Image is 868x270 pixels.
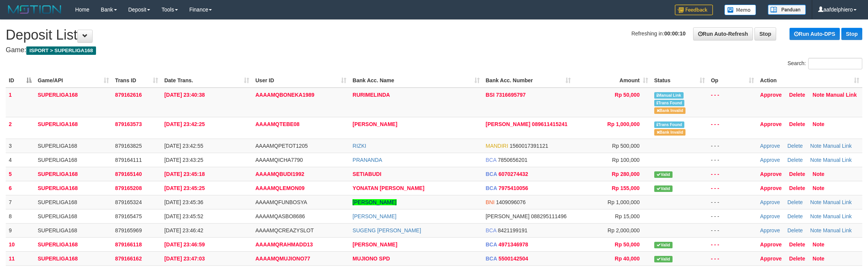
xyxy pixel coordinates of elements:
span: [DATE] 23:45:18 [164,171,205,177]
a: [PERSON_NAME] [352,199,396,205]
a: Note [813,121,825,127]
td: SUPERLIGA168 [35,223,112,237]
span: Rp 155,000 [612,185,640,191]
td: SUPERLIGA168 [35,251,112,265]
a: Stop [841,28,862,40]
td: 4 [6,153,35,167]
span: BNI [486,199,495,205]
a: YONATAN [PERSON_NAME] [352,185,424,191]
span: [PERSON_NAME] [486,213,530,219]
span: 879165140 [115,171,142,177]
a: Delete [789,241,805,248]
span: Rp 100,000 [612,157,639,163]
span: Bank is not match [654,129,685,136]
td: SUPERLIGA168 [35,153,112,167]
span: [DATE] 23:47:03 [164,256,205,262]
th: Bank Acc. Number: activate to sort column ascending [483,73,574,88]
a: Delete [787,157,802,163]
span: 879162616 [115,92,142,98]
td: 11 [6,251,35,265]
span: MANDIRI [486,143,508,149]
td: - - - [708,209,757,223]
span: Copy 089611415241 to clipboard [532,121,567,127]
span: Refreshing in: [631,30,685,37]
span: Valid transaction [654,185,673,192]
td: 9 [6,223,35,237]
td: - - - [708,237,757,251]
span: AAAAMQTEBE08 [255,121,299,127]
span: Copy 5500142504 to clipboard [498,256,528,262]
img: MOTION_logo.png [6,4,64,15]
span: Bank is not match [654,107,685,114]
a: Delete [787,199,802,205]
td: 7 [6,195,35,209]
a: SETIABUDI [352,171,381,177]
span: Valid transaction [654,242,673,248]
a: Approve [760,121,782,127]
th: Action: activate to sort column ascending [757,73,862,88]
h1: Deposit List [6,27,862,43]
td: - - - [708,181,757,195]
span: [DATE] 23:46:42 [164,227,203,233]
a: Approve [760,92,782,98]
span: BCA [486,157,496,163]
td: SUPERLIGA168 [35,237,112,251]
td: SUPERLIGA168 [35,88,112,117]
a: Note [813,256,825,262]
img: Feedback.jpg [675,5,713,15]
span: BSI [486,92,495,98]
th: Bank Acc. Name: activate to sort column ascending [349,73,482,88]
span: Copy 7850656201 to clipboard [498,157,527,163]
span: 879163825 [115,143,142,149]
a: Note [813,171,825,177]
a: Approve [760,241,782,248]
span: 879166118 [115,241,142,248]
span: BCA [486,241,497,248]
td: - - - [708,139,757,153]
img: Button%20Memo.svg [724,5,756,15]
td: SUPERLIGA168 [35,139,112,153]
td: - - - [708,223,757,237]
td: 8 [6,209,35,223]
a: Delete [787,143,802,149]
th: Amount: activate to sort column ascending [574,73,651,88]
td: SUPERLIGA168 [35,167,112,181]
th: Op: activate to sort column ascending [708,73,757,88]
strong: 00:00:10 [664,30,685,37]
th: Status: activate to sort column ascending [651,73,708,88]
a: Approve [760,227,780,233]
span: Copy 6070274432 to clipboard [498,171,528,177]
td: - - - [708,117,757,139]
span: Copy 7975410056 to clipboard [498,185,528,191]
th: Trans ID: activate to sort column ascending [112,73,161,88]
td: - - - [708,167,757,181]
td: 3 [6,139,35,153]
span: Rp 500,000 [612,143,639,149]
a: Note [813,241,825,248]
span: Rp 40,000 [615,256,639,262]
a: Stop [754,27,776,40]
span: Copy 8421199191 to clipboard [498,227,527,233]
span: 879163573 [115,121,142,127]
span: 879165208 [115,185,142,191]
td: 1 [6,88,35,117]
th: Date Trans.: activate to sort column ascending [161,73,252,88]
span: 879165475 [115,213,142,219]
a: RIZKI [352,143,366,149]
span: AAAAMQRAHMADD13 [255,241,313,248]
span: 879166162 [115,256,142,262]
td: - - - [708,251,757,265]
span: Rp 2,000,000 [608,227,640,233]
span: [DATE] 23:45:52 [164,213,203,219]
span: BCA [486,256,497,262]
input: Search: [808,58,862,69]
td: - - - [708,88,757,117]
th: User ID: activate to sort column ascending [252,73,349,88]
a: Approve [760,143,780,149]
span: Rp 15,000 [615,213,640,219]
td: SUPERLIGA168 [35,195,112,209]
a: Manual Link [823,227,852,233]
a: Approve [760,256,782,262]
label: Search: [788,58,862,69]
a: Manual Link [826,92,857,98]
